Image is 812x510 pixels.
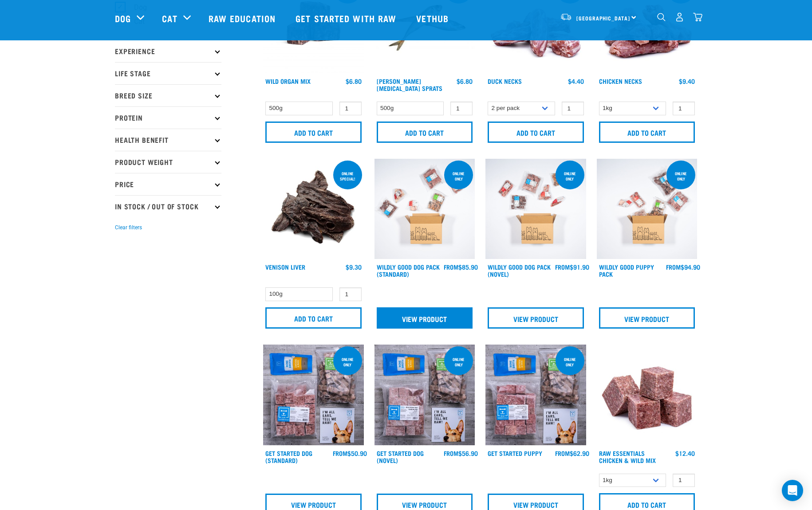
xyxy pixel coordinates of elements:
[115,195,221,217] p: In Stock / Out Of Stock
[556,353,584,371] div: online only
[339,102,362,115] input: 1
[599,307,695,329] a: View Product
[287,0,407,36] a: Get started with Raw
[115,173,221,195] p: Price
[115,151,221,173] p: Product Weight
[333,451,347,455] span: FROM
[115,129,221,151] p: Health Benefit
[450,102,473,115] input: 1
[115,106,221,129] p: Protein
[576,16,630,20] span: [GEOGRAPHIC_DATA]
[407,0,460,36] a: Vethub
[377,307,473,329] a: View Product
[597,345,698,445] img: Pile Of Cubed Chicken Wild Meat Mix
[265,307,362,329] input: Add to cart
[346,263,362,271] div: $9.30
[444,263,478,271] div: $85.90
[675,12,684,22] img: user.png
[488,451,542,455] a: Get Started Puppy
[115,12,131,25] a: Dog
[200,0,287,36] a: Raw Education
[673,102,695,115] input: 1
[162,12,177,25] a: Cat
[488,265,551,275] a: Wildly Good Dog Pack (Novel)
[673,474,695,487] input: 1
[115,84,221,106] p: Breed Size
[555,451,570,455] span: FROM
[562,102,584,115] input: 1
[263,345,364,445] img: NSP Dog Standard Update
[333,450,367,457] div: $50.90
[675,450,695,457] div: $12.40
[265,122,362,143] input: Add to cart
[374,159,475,259] img: Dog 0 2sec
[377,122,473,143] input: Add to cart
[377,265,440,275] a: Wildly Good Dog Pack (Standard)
[333,167,362,185] div: ONLINE SPECIAL!
[599,122,695,143] input: Add to cart
[333,353,362,371] div: online only
[444,167,473,185] div: Online Only
[488,307,584,329] a: View Product
[666,263,700,271] div: $94.90
[444,451,458,455] span: FROM
[555,265,570,268] span: FROM
[568,78,584,85] div: $4.40
[666,167,695,185] div: Online Only
[555,450,589,457] div: $62.90
[374,345,475,445] img: NSP Dog Novel Update
[265,79,311,82] a: Wild Organ Mix
[657,13,666,21] img: home-icon-1@2x.png
[597,159,698,259] img: Puppy 0 2sec
[444,265,458,268] span: FROM
[488,79,522,82] a: Duck Necks
[555,263,589,271] div: $91.90
[377,79,442,90] a: [PERSON_NAME][MEDICAL_DATA] Sprats
[346,78,362,85] div: $6.80
[265,451,312,462] a: Get Started Dog (Standard)
[485,159,586,259] img: Dog Novel 0 2sec
[457,78,473,85] div: $6.80
[377,451,424,462] a: Get Started Dog (Novel)
[556,167,584,185] div: Online Only
[485,345,586,445] img: NPS Puppy Update
[444,450,478,457] div: $56.90
[488,122,584,143] input: Add to cart
[263,159,364,259] img: Pile Of Venison Liver For Pets
[115,62,221,84] p: Life Stage
[599,79,642,82] a: Chicken Necks
[115,40,221,62] p: Experience
[444,353,473,371] div: online only
[115,224,142,231] button: Clear filters
[599,451,656,462] a: Raw Essentials Chicken & Wild Mix
[679,78,695,85] div: $9.40
[666,265,681,268] span: FROM
[265,265,305,268] a: Venison Liver
[599,265,654,275] a: Wildly Good Puppy Pack
[560,13,572,21] img: van-moving.png
[693,12,702,22] img: home-icon@2x.png
[782,480,803,501] div: Open Intercom Messenger
[339,287,362,301] input: 1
